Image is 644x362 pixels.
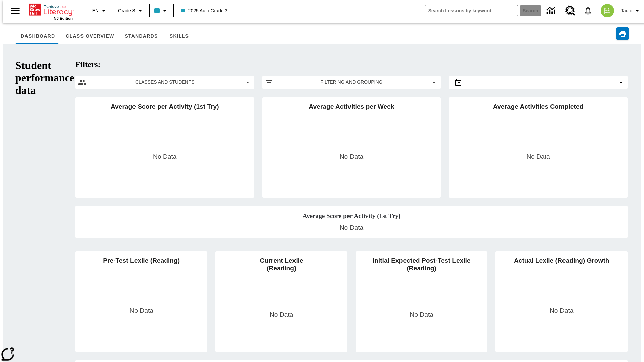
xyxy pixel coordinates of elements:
span: 2025 Auto Grade 3 [181,7,228,14]
span: Classes and Students [92,79,238,86]
button: Select the date range menu item [451,78,625,86]
h2: Average Activities Completed [454,103,622,152]
button: Select classes and students menu item [78,78,252,86]
h2: Actual Lexile (Reading) Growth [501,257,622,306]
span: NJ Edition [54,16,73,20]
svg: Collapse Date Range Filter [617,78,625,86]
h2: Current Lexile (Reading) [221,257,342,310]
span: Tauto [621,7,632,14]
button: Class color is light blue. Change class color [152,5,171,17]
button: Language: EN, Select a language [89,5,111,17]
h2: Average Activities per Week [268,103,436,152]
h2: Filters: [75,60,628,69]
h2: Average Score per Activity (1st Try) [81,211,622,221]
button: Skills [163,28,195,44]
a: Data Center [543,2,561,20]
button: Apply filters menu item [265,78,438,86]
h2: Pre-Test Lexile (Reading) [81,257,202,306]
button: Standards [119,28,163,44]
input: search field [425,5,518,16]
button: Select a new avatar [597,2,618,19]
p: No Data [153,152,176,162]
button: Class Overview [60,28,119,44]
a: Notifications [579,2,597,19]
h2: Average Score per Activity (1st Try) [81,103,249,152]
p: No Data [270,310,293,320]
button: Profile/Settings [618,5,644,17]
p: No Data [130,306,153,316]
p: No Data [526,152,550,162]
h2: Initial Expected Post-Test Lexile (Reading) [361,257,482,310]
p: No Data [340,223,363,233]
p: No Data [340,152,363,162]
a: Resource Center, Will open in new tab [561,2,579,20]
span: EN [92,7,99,14]
span: Grade 3 [118,7,135,14]
button: Print [616,27,629,40]
p: No Data [550,306,573,316]
div: Home [29,2,73,20]
span: Filtering and Grouping [278,79,425,86]
p: No Data [410,310,433,320]
button: Dashboard [15,28,60,44]
button: Grade: Grade 3, Select a grade [115,5,147,17]
img: avatar image [601,4,614,17]
button: Open side menu [5,1,25,21]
